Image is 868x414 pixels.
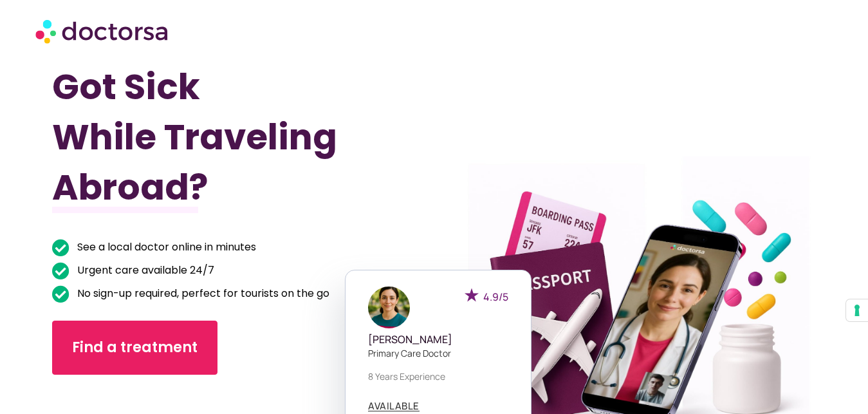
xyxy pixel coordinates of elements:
span: See a local doctor online in minutes [74,238,256,256]
span: Urgent care available 24/7 [74,261,214,279]
p: 8 years experience [368,370,508,383]
span: No sign-up required, perfect for tourists on the go [74,285,329,303]
h1: Got Sick While Traveling Abroad? [52,62,377,212]
a: Find a treatment [52,321,217,375]
p: Primary care doctor [368,346,508,360]
h5: [PERSON_NAME] [368,334,508,346]
button: Your consent preferences for tracking technologies [846,299,868,321]
span: 4.9/5 [483,290,508,304]
span: Find a treatment [72,337,198,358]
a: AVAILABLE [368,401,420,411]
